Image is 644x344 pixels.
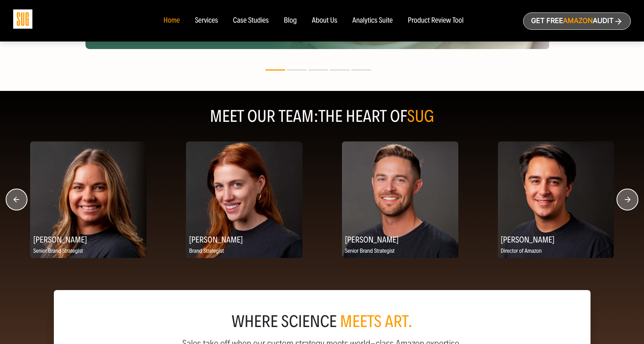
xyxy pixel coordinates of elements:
[13,9,32,29] img: Sug
[30,232,147,247] h2: [PERSON_NAME]
[186,247,302,256] p: Brand Strategist
[186,232,302,247] h2: [PERSON_NAME]
[498,141,614,258] img: Alex Peck, Director of Amazon
[195,17,218,25] a: Services
[563,17,593,25] span: Amazon
[186,141,302,258] img: Emily Kozel, Brand Strategist
[408,17,464,25] a: Product Review Tool
[342,232,458,247] h2: [PERSON_NAME]
[498,232,614,247] h2: [PERSON_NAME]
[340,312,413,332] span: meets art.
[233,17,269,25] a: Case Studies
[353,17,393,25] a: Analytics Suite
[30,141,147,258] img: Katie Ritterbush, Senior Brand Strategist
[30,247,147,256] p: Senior Brand Strategist
[407,106,434,126] span: SUG
[342,247,458,256] p: Senior Brand Strategist
[342,141,458,258] img: Scott Ptaszynski, Senior Brand Strategist
[523,12,631,30] a: Get freeAmazonAudit
[498,247,614,256] p: Director of Amazon
[72,314,572,329] div: where science
[163,17,180,25] a: Home
[312,17,337,25] a: About Us
[284,17,297,25] a: Blog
